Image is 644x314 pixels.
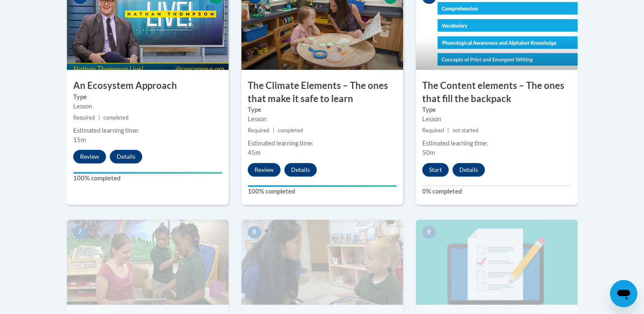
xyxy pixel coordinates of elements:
span: 8 [248,226,261,239]
span: 9 [422,226,436,239]
div: Estimated learning time: [73,126,222,135]
span: 45m [248,149,260,156]
div: Estimated learning time: [422,139,571,148]
button: Review [73,150,106,163]
div: Lesson [73,102,222,111]
span: completed [278,127,303,134]
button: Details [452,163,485,177]
span: completed [103,114,129,121]
h3: The Climate Elements – The ones that make it safe to learn [241,79,403,106]
span: | [98,114,100,121]
label: Type [73,92,222,102]
span: Required [422,127,444,134]
span: | [447,127,449,134]
img: Course Image [241,220,403,305]
label: 100% completed [248,187,397,196]
img: Course Image [416,220,578,305]
label: Type [422,105,571,114]
label: Type [248,105,397,114]
span: Required [73,114,95,121]
span: 50m [422,149,435,156]
div: Your progress [248,185,397,187]
iframe: Button to launch messaging window [610,280,637,307]
button: Review [248,163,280,177]
button: Details [284,163,317,177]
span: not started [452,127,478,134]
span: | [273,127,275,134]
span: 7 [73,226,87,239]
label: 0% completed [422,187,571,196]
h3: The Content elements – The ones that fill the backpack [416,79,578,106]
h3: An Ecosystem Approach [67,79,229,92]
img: Course Image [67,220,229,305]
div: Lesson [248,114,397,124]
div: Lesson [422,114,571,124]
button: Start [422,163,449,177]
span: Required [248,127,269,134]
span: 15m [73,136,86,143]
div: Estimated learning time: [248,139,397,148]
label: 100% completed [73,174,222,183]
button: Details [110,150,142,163]
div: Your progress [73,172,222,174]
